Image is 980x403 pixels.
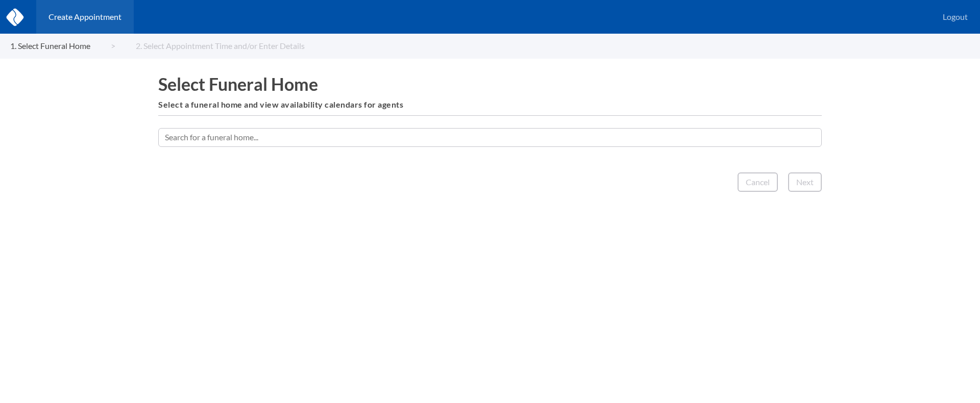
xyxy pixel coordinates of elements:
button: Cancel [738,172,778,192]
h6: Select a funeral home and view availability calendars for agents [158,100,822,109]
a: 1. Select Funeral Home [10,41,115,51]
h1: Select Funeral Home [158,74,822,94]
input: Search for a funeral home... [158,128,822,146]
button: Next [788,172,822,192]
